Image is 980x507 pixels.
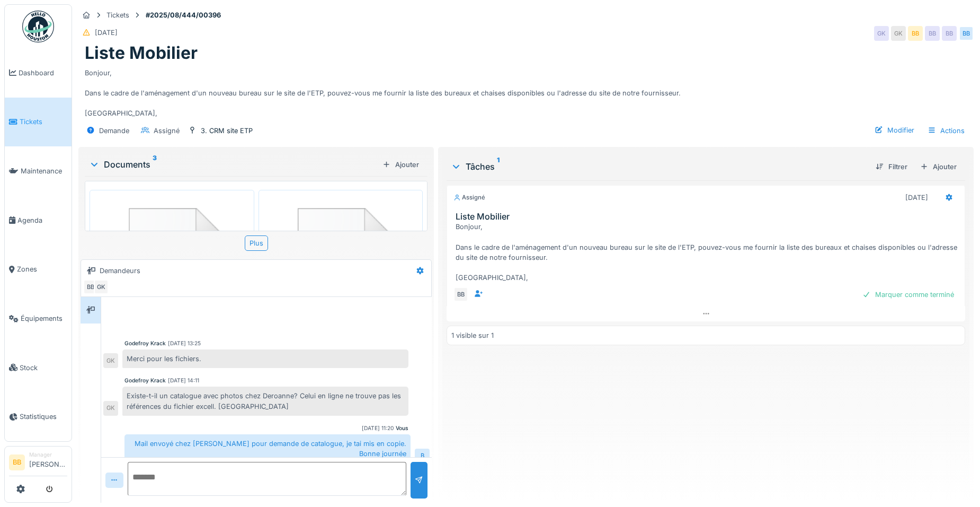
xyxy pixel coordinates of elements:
[396,424,408,432] div: Vous
[141,10,225,20] strong: #2025/08/444/00396
[95,28,118,38] div: [DATE]
[103,401,118,416] div: GK
[245,235,268,251] div: Plus
[5,245,72,294] a: Zones
[106,10,129,20] div: Tickets
[124,377,166,384] div: Godefroy Krack
[908,26,923,41] div: BB
[451,330,494,340] div: 1 visible sur 1
[451,160,867,173] div: Tâches
[122,387,408,415] div: Existe-t-il un catalogue avec photos chez Deroanne? Celui en ligne ne trouve pas les références d...
[891,26,906,41] div: GK
[17,215,67,225] span: Agenda
[871,160,912,174] div: Filtrer
[5,146,72,196] a: Maintenance
[942,26,957,41] div: BB
[858,287,958,302] div: Marquer comme terminé
[100,266,140,276] div: Demandeurs
[124,434,411,463] div: Mail envoyé chez [PERSON_NAME] pour demande de catalogue, je tai mis en copie. Bonne journée
[201,126,253,136] div: 3. CRM site ETP
[916,160,961,174] div: Ajouter
[5,392,72,442] a: Statistiques
[94,279,109,294] div: GK
[453,193,485,202] div: Assigné
[89,158,378,171] div: Documents
[103,353,118,368] div: GK
[923,123,969,138] div: Actions
[905,193,928,203] div: [DATE]
[5,48,72,98] a: Dashboard
[154,126,180,136] div: Assigné
[456,222,960,283] div: Bonjour, Dans le cadre de l'aménagement d'un nouveau bureau sur le site de l'ETP, pouvez-vous me ...
[959,26,974,41] div: BB
[124,339,166,347] div: Godefroy Krack
[83,279,98,294] div: BB
[20,117,67,127] span: Tickets
[497,160,500,173] sup: 1
[22,11,54,42] img: Badge_color-CXgf-gQk.svg
[168,339,201,347] div: [DATE] 13:25
[20,363,67,373] span: Stock
[153,158,157,171] sup: 3
[9,454,25,470] li: BB
[5,196,72,245] a: Agenda
[99,126,129,136] div: Demande
[21,313,67,324] span: Équipements
[874,26,889,41] div: GK
[870,123,919,137] div: Modifier
[456,212,960,222] h3: Liste Mobilier
[5,98,72,147] a: Tickets
[261,193,421,345] img: 84750757-fdcc6f00-afbb-11ea-908a-1074b026b06b.png
[5,294,72,343] a: Équipements
[378,158,423,172] div: Ajouter
[19,68,67,78] span: Dashboard
[5,343,72,392] a: Stock
[29,451,67,459] div: Manager
[9,451,67,476] a: BB Manager[PERSON_NAME]
[168,377,199,384] div: [DATE] 14:11
[21,166,67,176] span: Maintenance
[122,349,408,368] div: Merci pour les fichiers.
[29,451,67,474] li: [PERSON_NAME]
[925,26,940,41] div: BB
[415,449,430,464] div: B
[85,43,198,63] h1: Liste Mobilier
[453,287,468,302] div: BB
[92,193,252,345] img: 84750757-fdcc6f00-afbb-11ea-908a-1074b026b06b.png
[362,424,394,432] div: [DATE] 11:20
[20,412,67,422] span: Statistiques
[17,264,67,274] span: Zones
[85,64,967,119] div: Bonjour, Dans le cadre de l'aménagement d'un nouveau bureau sur le site de l'ETP, pouvez-vous me ...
